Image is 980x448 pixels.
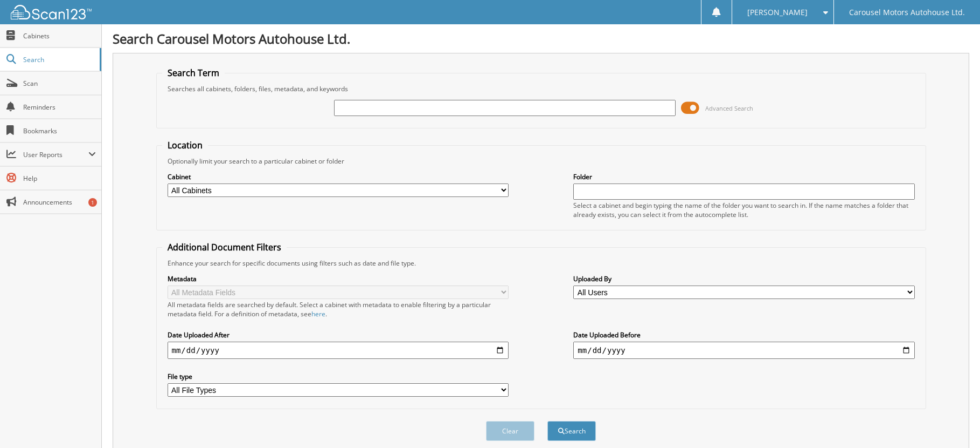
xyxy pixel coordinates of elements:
[23,126,96,135] span: Bookmarks
[23,103,96,112] span: Reminders
[88,198,97,207] div: 1
[311,309,325,318] a: here
[849,9,965,16] span: Carousel Motors Autohouse Ltd.
[23,198,96,207] span: Announcements
[573,172,914,181] label: Folder
[113,30,969,47] h1: Search Carousel Motors Autohouse Ltd.
[23,79,96,88] span: Scan
[162,241,287,253] legend: Additional Document Filters
[573,274,914,283] label: Uploaded By
[168,300,509,318] div: All metadata fields are searched by default. Select a cabinet with metadata to enable filtering b...
[573,201,914,219] div: Select a cabinet and begin typing the name of the folder you want to search in. If the name match...
[168,342,509,359] input: start
[547,421,596,441] button: Search
[162,157,920,166] div: Optionally limit your search to a particular cabinet or folder
[11,5,92,19] img: scan123-logo-white.svg
[747,9,808,16] span: [PERSON_NAME]
[162,84,920,93] div: Searches all cabinets, folders, files, metadata, and keywords
[168,330,509,340] label: Date Uploaded After
[486,421,534,441] button: Clear
[23,174,96,183] span: Help
[168,372,509,381] label: File type
[168,172,509,181] label: Cabinet
[162,139,208,151] legend: Location
[23,55,94,64] span: Search
[162,67,225,79] legend: Search Term
[573,342,914,359] input: end
[168,274,509,283] label: Metadata
[573,330,914,340] label: Date Uploaded Before
[162,259,920,268] div: Enhance your search for specific documents using filters such as date and file type.
[23,31,96,40] span: Cabinets
[705,104,753,112] span: Advanced Search
[23,150,88,159] span: User Reports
